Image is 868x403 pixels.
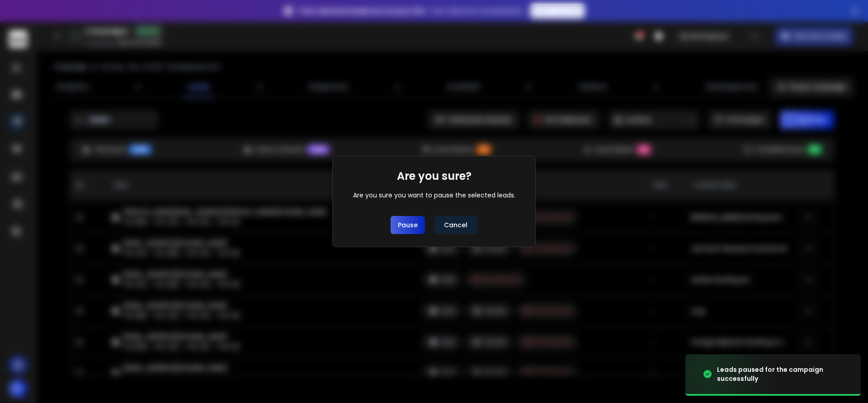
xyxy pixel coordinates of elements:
[434,216,477,234] button: Cancel
[717,365,850,383] div: Leads paused for the campaign successfully
[397,169,472,183] h1: Are you sure?
[391,216,425,234] button: Pause
[353,191,515,200] div: Are you sure you want to pause the selected leads.
[685,347,776,401] img: image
